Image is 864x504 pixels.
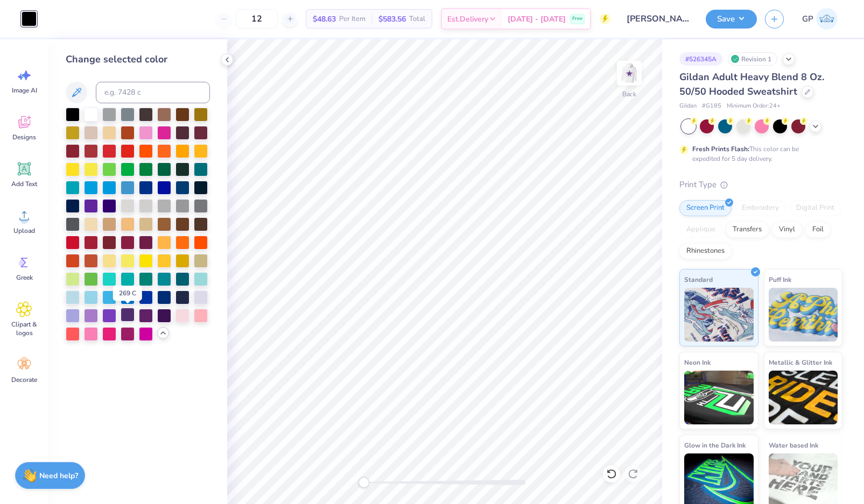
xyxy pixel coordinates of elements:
[769,288,838,342] img: Puff Ink
[339,13,366,25] span: Per Item
[684,439,746,451] span: Glow in the Dark Ink
[39,471,78,481] strong: Need help?
[692,145,749,153] strong: Fresh Prints Flash:
[11,180,37,188] span: Add Text
[313,13,336,25] span: $48.63
[13,226,35,235] span: Upload
[679,70,824,98] span: Gildan Adult Heavy Blend 8 Oz. 50/50 Hooded Sweatshirt
[802,13,813,25] span: GP
[727,102,781,111] span: Minimum Order: 24 +
[113,286,142,301] div: 269 C
[726,222,769,238] div: Transfers
[679,200,732,216] div: Screen Print
[769,371,838,424] img: Metallic & Glitter Ink
[572,15,582,23] span: Free
[805,222,831,238] div: Foil
[619,62,640,84] img: Back
[735,200,786,216] div: Embroidery
[622,89,636,99] div: Back
[378,13,406,25] span: $583.56
[684,274,713,285] span: Standard
[789,200,841,216] div: Digital Print
[684,288,754,342] img: Standard
[797,8,842,30] a: GP
[359,477,369,488] div: Accessibility label
[769,357,832,368] span: Metallic & Glitter Ink
[706,10,757,29] button: Save
[702,102,721,111] span: # G185
[684,357,711,368] span: Neon Ink
[692,144,825,164] div: This color can be expedited for 5 day delivery.
[12,86,37,95] span: Image AI
[66,52,210,67] div: Change selected color
[679,102,697,111] span: Gildan
[619,8,698,30] input: Untitled Design
[236,9,278,29] input: – –
[684,371,754,424] img: Neon Ink
[508,13,566,25] span: [DATE] - [DATE]
[96,82,210,103] input: e.g. 7428 c
[12,133,36,141] span: Designs
[679,222,722,238] div: Applique
[772,222,802,238] div: Vinyl
[728,52,777,66] div: Revision 1
[769,439,818,451] span: Water based Ink
[409,13,425,25] span: Total
[816,8,838,30] img: Gene Padilla
[6,320,42,337] span: Clipart & logos
[447,13,488,25] span: Est. Delivery
[11,375,37,384] span: Decorate
[679,179,842,191] div: Print Type
[679,243,732,259] div: Rhinestones
[16,273,33,282] span: Greek
[679,52,722,66] div: # 526345A
[769,274,791,285] span: Puff Ink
